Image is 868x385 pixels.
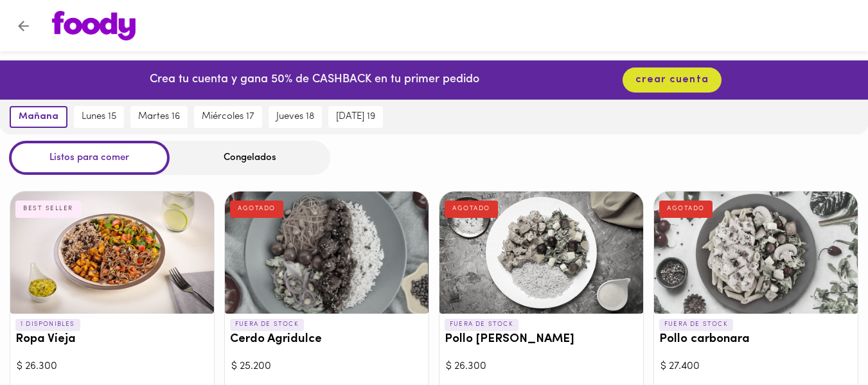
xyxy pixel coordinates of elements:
[225,192,429,314] div: Cerdo Agridulce
[269,106,322,128] button: jueves 18
[19,111,58,123] span: mañana
[445,201,498,217] div: AGOTADO
[660,359,851,374] div: $ 27.400
[230,201,283,217] div: AGOTADO
[15,333,209,346] h3: Ropa Vieja
[170,141,330,175] div: Congelados
[445,319,518,330] p: FUERA DE STOCK
[635,74,709,86] span: crear cuenta
[230,333,423,346] h3: Cerdo Agridulce
[9,141,170,175] div: Listos para comer
[328,106,383,128] button: [DATE] 19
[17,359,208,374] div: $ 26.300
[659,319,733,330] p: FUERA DE STOCK
[623,67,722,93] button: crear cuenta
[446,359,637,374] div: $ 26.300
[659,333,853,346] h3: Pollo carbonara
[52,11,136,40] img: logo.png
[10,192,214,314] div: Ropa Vieja
[439,192,643,314] div: Pollo Tikka Massala
[10,106,67,128] button: mañana
[659,201,713,217] div: AGOTADO
[15,319,80,330] p: 1 DISPONIBLES
[15,201,81,217] div: BEST SELLER
[336,111,375,123] span: [DATE] 19
[82,111,116,123] span: lunes 15
[130,106,188,128] button: martes 16
[276,111,314,123] span: jueves 18
[194,106,262,128] button: miércoles 17
[74,106,124,128] button: lunes 15
[150,72,479,89] p: Crea tu cuenta y gana 50% de CASHBACK en tu primer pedido
[8,10,39,42] button: Volver
[202,111,254,123] span: miércoles 17
[231,359,422,374] div: $ 25.200
[445,333,638,346] h3: Pollo [PERSON_NAME]
[138,111,180,123] span: martes 16
[654,192,858,314] div: Pollo carbonara
[230,319,304,330] p: FUERA DE STOCK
